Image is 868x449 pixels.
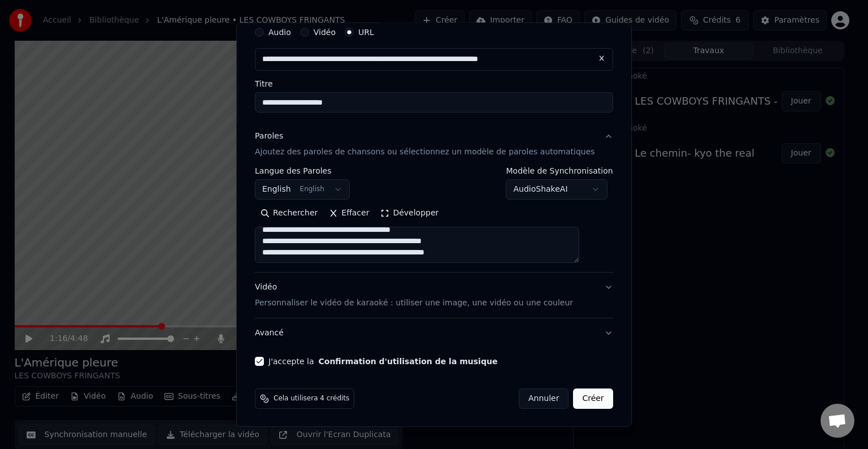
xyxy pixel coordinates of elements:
[323,204,375,222] button: Effacer
[314,28,336,36] label: Vidéo
[274,394,349,403] span: Cela utilisera 4 crédits
[255,297,573,309] p: Personnaliser le vidéo de karaoké : utiliser une image, une vidéo ou une couleur
[255,204,323,222] button: Rechercher
[255,122,613,167] button: ParolesAjoutez des paroles de chansons ou sélectionnez un modèle de paroles automatiques
[255,273,613,318] button: VidéoPersonnaliser le vidéo de karaoké : utiliser une image, une vidéo ou une couleur
[268,28,291,36] label: Audio
[375,204,445,222] button: Développer
[255,282,573,309] div: Vidéo
[255,318,613,348] button: Avancé
[319,357,498,365] button: J'accepte la
[506,167,613,175] label: Modèle de Synchronisation
[255,80,613,88] label: Titre
[255,167,350,175] label: Langue des Paroles
[358,28,374,36] label: URL
[519,388,568,409] button: Annuler
[255,146,595,158] p: Ajoutez des paroles de chansons ou sélectionnez un modèle de paroles automatiques
[255,167,613,272] div: ParolesAjoutez des paroles de chansons ou sélectionnez un modèle de paroles automatiques
[268,357,497,365] label: J'accepte la
[255,131,283,142] div: Paroles
[574,388,613,409] button: Créer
